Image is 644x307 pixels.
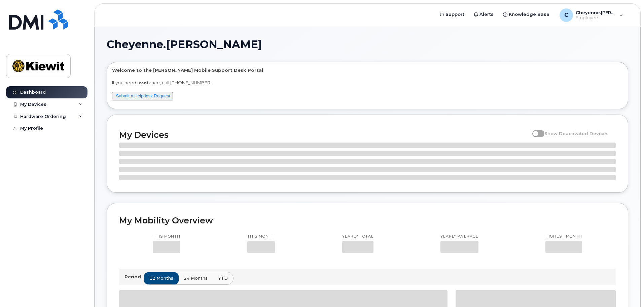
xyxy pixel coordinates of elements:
[107,39,262,50] span: Cheyenne.[PERSON_NAME]
[247,234,275,239] p: This month
[184,275,208,281] span: 24 months
[342,234,373,239] p: Yearly total
[112,92,173,100] button: Submit a Helpdesk Request
[119,130,529,140] h2: My Devices
[544,131,609,136] span: Show Deactivated Devices
[116,93,170,98] a: Submit a Helpdesk Request
[532,127,538,132] input: Show Deactivated Devices
[124,274,144,280] p: Period
[112,67,623,73] p: Welcome to the [PERSON_NAME] Mobile Support Desk Portal
[119,215,616,225] h2: My Mobility Overview
[218,275,228,281] span: YTD
[545,234,582,239] p: Highest month
[112,80,623,86] p: If you need assistance, call [PHONE_NUMBER]
[440,234,478,239] p: Yearly average
[153,234,180,239] p: This month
